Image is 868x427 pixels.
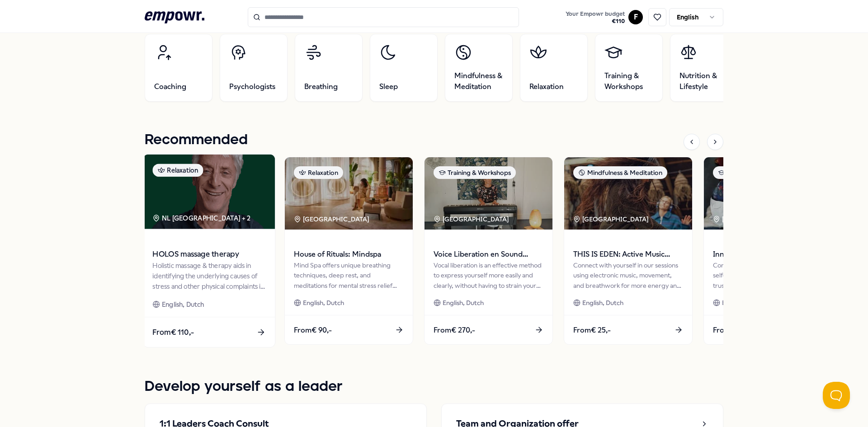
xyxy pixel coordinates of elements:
[295,34,363,102] a: Breathing
[566,18,625,25] span: € 110
[704,157,832,230] img: package image
[152,213,250,223] div: NL [GEOGRAPHIC_DATA] + 2
[424,157,553,345] a: package imageTraining & Workshops[GEOGRAPHIC_DATA] Voice Liberation en Sound HealingVocal liberat...
[573,214,650,224] div: [GEOGRAPHIC_DATA]
[434,214,510,224] div: [GEOGRAPHIC_DATA]
[582,298,623,308] span: English, Dutch
[143,155,275,229] img: package image
[434,324,475,336] span: From € 270,-
[248,7,519,27] input: Search for products, categories or subcategories
[434,249,543,260] span: Voice Liberation en Sound Healing
[152,260,265,291] div: Holistic massage & therapy aids in identifying the underlying causes of stress and other physical...
[443,298,484,308] span: English, Dutch
[152,164,203,177] div: Relaxation
[370,34,438,102] a: Sleep
[294,166,343,179] div: Relaxation
[823,382,850,409] iframe: Help Scout Beacon - Open
[145,129,248,151] h1: Recommended
[670,34,738,102] a: Nutrition & Lifestyle
[152,326,194,338] span: From € 110,-
[573,249,683,260] span: THIS IS EDEN: Active Music Meditation
[604,70,653,92] span: Training & Workshops
[220,34,288,102] a: Psychologists
[564,9,627,27] button: Your Empowr budget€110
[143,154,276,348] a: package imageRelaxationNL [GEOGRAPHIC_DATA] + 2HOLOS massage therapyHolistic massage & therapy ai...
[573,324,611,336] span: From € 25,-
[713,166,795,179] div: Training & Workshops
[154,81,186,92] span: Coaching
[573,166,667,179] div: Mindfulness & Meditation
[294,260,404,291] div: Mind Spa offers unique breathing techniques, deep rest, and meditations for mental stress relief ...
[679,70,728,92] span: Nutrition & Lifestyle
[284,157,413,345] a: package imageRelaxation[GEOGRAPHIC_DATA] House of Rituals: MindspaMind Spa offers unique breathin...
[445,34,513,102] a: Mindfulness & Meditation
[595,34,663,102] a: Training & Workshops
[379,81,398,92] span: Sleep
[713,249,823,260] span: InnerChild Healing
[713,214,790,224] div: [GEOGRAPHIC_DATA]
[294,249,404,260] span: House of Rituals: Mindspa
[713,260,823,291] div: Connect more with yourself, increase self-love, heal your inner child, and trust your intuition.
[304,81,338,92] span: Breathing
[562,8,628,27] a: Your Empowr budget€110
[285,157,413,230] img: package image
[454,70,503,92] span: Mindfulness & Meditation
[229,81,275,92] span: Psychologists
[434,260,543,291] div: Vocal liberation is an effective method to express yourself more easily and clearly, without havi...
[425,157,552,230] img: package image
[434,166,516,179] div: Training & Workshops
[564,157,692,230] img: package image
[628,10,643,24] button: F
[152,249,265,260] span: HOLOS massage therapy
[162,299,204,310] span: English, Dutch
[713,324,755,336] span: From € 270,-
[145,34,212,102] a: Coaching
[303,298,344,308] span: English, Dutch
[573,260,683,291] div: Connect with yourself in our sessions using electronic music, movement, and breathwork for more e...
[145,375,723,398] h1: Develop yourself as a leader
[529,81,564,92] span: Relaxation
[294,214,371,224] div: [GEOGRAPHIC_DATA]
[703,157,832,345] a: package imageTraining & Workshops[GEOGRAPHIC_DATA] InnerChild HealingConnect more with yourself, ...
[520,34,588,102] a: Relaxation
[294,324,332,336] span: From € 90,-
[564,157,693,345] a: package imageMindfulness & Meditation[GEOGRAPHIC_DATA] THIS IS EDEN: Active Music MeditationConne...
[722,298,763,308] span: English, Dutch
[566,10,625,18] span: Your Empowr budget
